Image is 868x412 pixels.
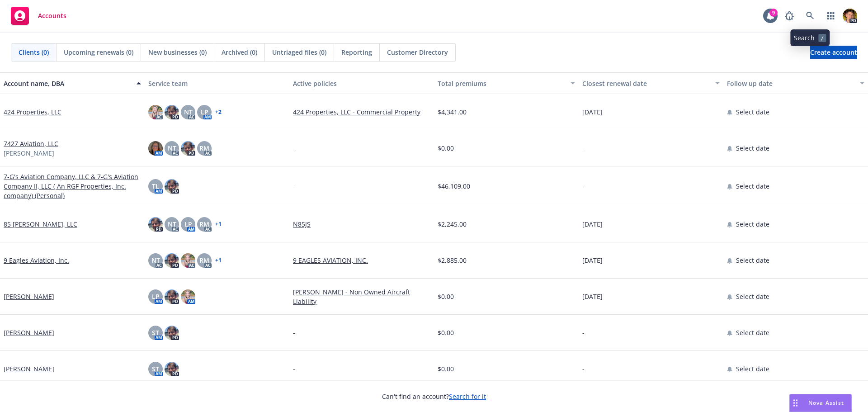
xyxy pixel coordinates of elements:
span: NT [168,219,176,229]
img: photo [181,289,195,304]
img: photo [148,141,163,156]
span: NT [151,256,160,265]
div: Service team [148,79,286,88]
a: 9 Eagles Aviation, Inc. [4,256,69,265]
span: $46,109.00 [438,181,470,191]
span: Select date [736,219,769,229]
button: Total premiums [434,72,579,94]
span: Customer Directory [387,47,448,57]
div: 9 [769,9,778,17]
a: 7427 Aviation, LLC [4,139,58,148]
span: [DATE] [582,256,603,265]
span: - [582,364,585,374]
span: ST [152,364,159,374]
span: $0.00 [438,292,454,301]
a: Report a Bug [780,7,798,25]
a: + 1 [215,222,222,227]
span: Reporting [341,47,372,57]
span: LP [152,292,160,301]
span: RM [199,256,209,265]
a: [PERSON_NAME] [4,364,54,374]
img: photo [165,179,179,194]
span: $2,245.00 [438,219,467,229]
span: Select date [736,364,769,374]
a: Switch app [822,7,840,25]
span: $4,341.00 [438,107,467,117]
button: Active policies [289,72,434,94]
img: photo [843,9,857,23]
span: $0.00 [438,143,454,153]
img: photo [148,105,163,119]
div: Active policies [293,79,430,88]
span: - [293,143,295,153]
span: Accounts [38,12,66,19]
div: Follow up date [727,79,854,88]
img: photo [165,253,179,268]
div: Closest renewal date [582,79,710,88]
span: - [582,181,585,191]
span: NT [184,107,193,117]
img: photo [181,253,195,268]
a: + 2 [215,109,222,115]
span: RM [199,219,209,229]
a: 424 Properties, LLC [4,107,61,117]
span: Select date [736,107,769,117]
span: ST [152,328,159,337]
span: [DATE] [582,292,603,301]
span: - [293,364,295,374]
span: - [293,328,295,337]
button: Service team [145,72,289,94]
span: [DATE] [582,107,603,117]
span: - [293,181,295,191]
span: [DATE] [582,219,603,229]
button: Follow up date [723,72,868,94]
a: Accounts [7,3,70,28]
img: photo [181,141,195,156]
span: Untriaged files (0) [272,47,326,57]
span: Select date [736,256,769,265]
span: $0.00 [438,328,454,337]
img: photo [165,326,179,340]
a: N85JS [293,219,430,229]
span: Archived (0) [222,47,257,57]
a: 7-G's Aviation Company, LLC & 7-G's Aviation Company II, LLC ( An RGF Properties, Inc. company) (... [4,172,141,200]
a: [PERSON_NAME] - Non Owned Aircraft Liability [293,287,430,306]
a: [PERSON_NAME] [4,328,54,337]
img: photo [165,362,179,376]
div: Account name, DBA [4,79,131,88]
span: Nova Assist [808,399,844,407]
span: $0.00 [438,364,454,374]
a: 424 Properties, LLC - Commercial Property [293,107,430,117]
a: [PERSON_NAME] [4,292,54,301]
button: Closest renewal date [579,72,723,94]
a: Search for it [449,392,486,401]
img: photo [165,289,179,304]
span: NT [168,143,176,153]
div: Total premiums [438,79,565,88]
span: Select date [736,328,769,337]
a: 85 [PERSON_NAME], LLC [4,219,77,229]
a: Search [801,7,819,25]
span: LP [201,107,208,117]
span: - [582,143,585,153]
span: Clients (0) [19,47,49,57]
img: photo [165,105,179,119]
span: - [582,328,585,337]
span: Select date [736,143,769,153]
span: [PERSON_NAME] [4,148,54,158]
span: Select date [736,181,769,191]
a: 9 EAGLES AVIATION, INC. [293,256,430,265]
span: New businesses (0) [148,47,207,57]
span: TL [152,181,159,191]
a: Create account [810,46,857,59]
span: Create account [810,44,857,61]
span: Can't find an account? [382,392,486,401]
div: Drag to move [790,394,801,412]
a: + 1 [215,258,222,263]
span: Select date [736,292,769,301]
button: Nova Assist [789,394,852,412]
